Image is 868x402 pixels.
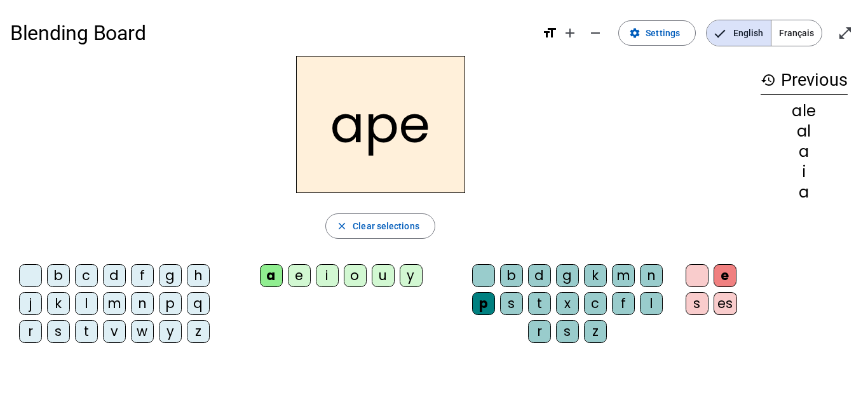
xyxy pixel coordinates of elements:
[372,264,395,287] div: u
[47,292,70,315] div: k
[344,264,367,287] div: o
[103,320,126,343] div: v
[562,25,578,41] mat-icon: add
[472,292,495,315] div: p
[47,320,70,343] div: s
[159,264,182,287] div: g
[75,292,98,315] div: l
[771,20,822,46] span: Français
[47,264,70,287] div: b
[159,320,182,343] div: y
[761,72,776,88] mat-icon: history
[19,292,42,315] div: j
[761,104,848,119] div: ale
[646,25,680,41] span: Settings
[714,264,736,287] div: e
[187,264,210,287] div: h
[761,124,848,139] div: al
[500,264,523,287] div: b
[612,292,635,315] div: f
[837,25,853,41] mat-icon: open_in_full
[583,20,608,46] button: Decrease font size
[761,144,848,159] div: a
[629,27,641,39] mat-icon: settings
[714,292,737,315] div: es
[584,292,607,315] div: c
[325,213,435,239] button: Clear selections
[19,320,42,343] div: r
[761,185,848,200] div: a
[75,320,98,343] div: t
[707,20,771,46] span: English
[556,292,579,315] div: x
[556,320,579,343] div: s
[584,264,607,287] div: k
[612,264,635,287] div: m
[761,66,848,95] h3: Previous
[75,264,98,287] div: c
[10,13,532,53] h1: Blending Board
[584,320,607,343] div: z
[159,292,182,315] div: p
[557,20,583,46] button: Increase font size
[187,292,210,315] div: q
[103,292,126,315] div: m
[542,25,557,41] mat-icon: format_size
[260,264,283,287] div: a
[131,264,154,287] div: f
[131,292,154,315] div: n
[296,56,465,193] h2: ape
[400,264,423,287] div: y
[556,264,579,287] div: g
[353,218,419,234] span: Clear selections
[618,20,696,46] button: Settings
[336,220,348,232] mat-icon: close
[528,320,551,343] div: r
[528,292,551,315] div: t
[187,320,210,343] div: z
[706,20,822,46] mat-button-toggle-group: Language selection
[686,292,709,315] div: s
[528,264,551,287] div: d
[500,292,523,315] div: s
[316,264,339,287] div: i
[761,164,848,180] div: i
[103,264,126,287] div: d
[640,292,663,315] div: l
[832,20,858,46] button: Enter full screen
[288,264,311,287] div: e
[131,320,154,343] div: w
[640,264,663,287] div: n
[588,25,603,41] mat-icon: remove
